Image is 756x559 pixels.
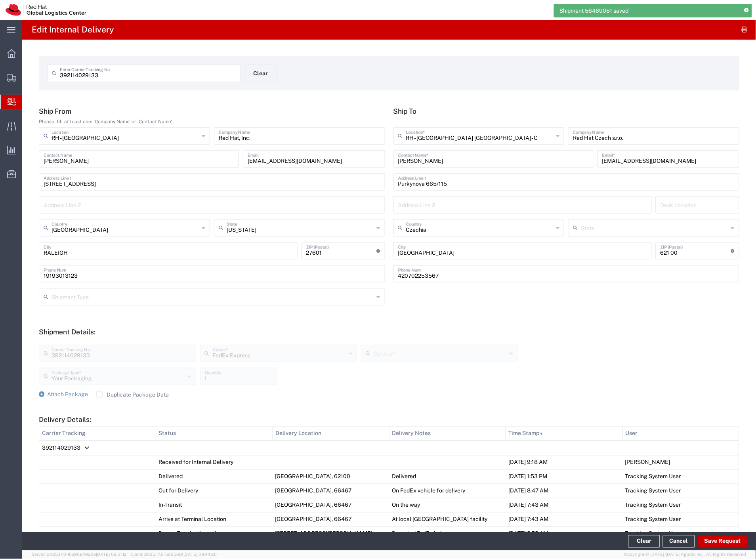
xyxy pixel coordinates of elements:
td: Tracking System User [622,484,739,498]
td: At local [GEOGRAPHIC_DATA] facility [389,512,506,527]
td: Depart Terminal Location [156,527,273,541]
td: Delivered [389,469,506,484]
td: [GEOGRAPHIC_DATA], 62100 [273,469,389,484]
span: Copyright © [DATE]-[DATE] Agistix Inc., All Rights Reserved [624,551,746,558]
th: Status [156,426,273,441]
span: Shipment 56469051 saved [560,7,629,15]
td: [DATE] 2:52 AM [506,527,623,541]
th: Carrier Tracking [39,426,156,441]
img: logo [6,4,86,16]
h5: Ship From [39,107,385,115]
td: Tracking System User [622,512,739,527]
td: [DATE] 9:18 AM [506,455,623,469]
td: [DATE] 7:43 AM [506,512,623,527]
th: Time Stamp [506,426,623,441]
label: Duplicate Package Data [96,391,169,398]
td: [DATE] 1:53 PM [506,469,623,484]
td: [DATE] 8:47 AM [506,484,623,498]
td: Tracking System User [622,527,739,541]
td: On the way [389,498,506,512]
td: In-Transit [156,498,273,512]
th: Delivery Location [273,426,389,441]
td: Tracking System User [622,469,739,484]
td: Arrive at Terminal Location [156,512,273,527]
td: [PERSON_NAME] [622,455,739,469]
span: [DATE] 08:44:20 [183,552,217,557]
h5: Shipment Details: [39,328,739,336]
span: Server: 2025.17.0-16a969492de [32,552,127,557]
th: Delivery Notes [389,426,506,441]
h4: Edit Internal Delivery [32,20,114,40]
td: Received for Internal Delivery [156,455,273,469]
td: [STREET_ADDRESS][PERSON_NAME] [273,527,389,541]
td: [GEOGRAPHIC_DATA], 66467 [273,512,389,527]
td: Out for Delivery [156,484,273,498]
button: Save Request [698,535,748,548]
td: [DATE] 7:43 AM [506,498,623,512]
td: Tracking System User [622,498,739,512]
td: On FedEx vehicle for delivery [389,484,506,498]
td: Delivered [156,469,273,484]
div: Please, fill at least one: 'Company Name' or 'Contact Name' [39,118,385,125]
span: Client: 2025.17.0-5dd568f [130,552,217,557]
h5: Ship To [393,107,740,115]
span: [DATE] 09:51:12 [96,552,127,557]
td: [GEOGRAPHIC_DATA], 66467 [273,498,389,512]
a: Cancel [663,535,695,548]
th: User [622,426,739,441]
span: 392114029133 [42,445,80,451]
span: Attach Package [47,391,88,397]
h5: Delivery Details: [39,415,739,424]
td: Departed FedEx hub [389,527,506,541]
button: Clear [628,535,660,548]
td: [GEOGRAPHIC_DATA], 66467 [273,484,389,498]
button: Clear [245,65,277,82]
